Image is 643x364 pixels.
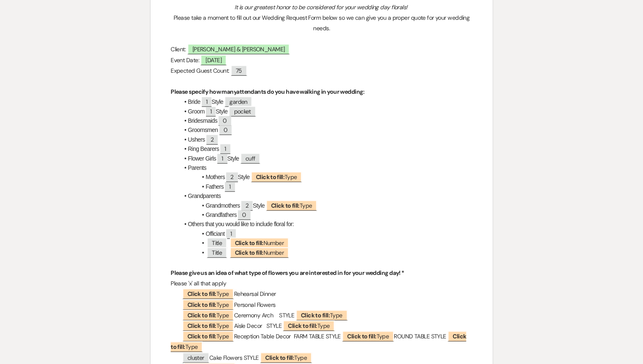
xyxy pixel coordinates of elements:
[179,191,472,200] li: Grandparents
[171,331,472,352] p: Reception Table Decor FARM TABLE STYLE ROUND TABLE STYLE
[179,135,472,144] li: Ushers
[219,125,232,135] span: 0
[241,201,253,211] span: 2
[171,44,472,55] p: Client:
[288,322,317,330] b: Click to fill:
[224,96,252,107] span: garden
[251,171,302,182] span: Type
[179,229,472,238] li: Officiant
[179,210,472,219] li: Grandfathers
[217,154,227,164] span: 1
[171,66,472,76] p: Expected Guest Count:
[179,219,472,229] li: Others that you would like to include floral for:
[265,354,294,361] b: Click to fill:
[171,289,472,299] p: Rehearsal Dinner
[182,299,234,310] span: Type
[171,321,472,331] p: Aisle Decor STYLE
[182,352,209,363] span: cluster
[206,107,216,116] span: 1
[225,182,235,192] span: 1
[238,210,250,220] span: 0
[235,239,264,247] b: Click to fill:
[179,154,472,163] li: Flower Girls Style
[226,229,236,239] span: 1
[182,320,234,331] span: Type
[202,97,211,107] span: 1
[179,107,472,116] li: Groom Style
[231,65,247,76] span: 75
[171,300,472,310] p: Personal Flowers
[200,55,227,65] span: [DATE]
[271,202,300,209] b: Click to fill:
[207,237,227,248] span: Title
[266,200,317,211] span: Type
[219,116,231,126] span: 0
[283,320,335,331] span: Type
[187,301,216,309] b: Click to fill:
[256,173,285,181] b: Click to fill:
[171,331,466,352] span: Type
[187,44,290,54] span: [PERSON_NAME] & [PERSON_NAME]
[179,182,472,191] li: Fathers
[179,116,472,125] li: Bridesmaids
[179,144,472,153] li: Ring Bearers
[171,278,472,289] p: Please 'x' all that apply
[230,247,289,258] span: Number
[220,144,230,154] span: 1
[206,135,218,145] span: 2
[171,310,472,321] p: Ceremony Arch STYLE
[240,153,260,164] span: cuff
[229,106,256,116] span: pocket
[187,322,216,330] b: Click to fill:
[342,331,394,341] span: Type
[347,332,376,340] b: Click to fill:
[363,88,364,95] strong: :
[171,55,472,66] p: Event Date:
[182,288,234,299] span: Type
[226,172,237,182] span: 2
[179,125,472,135] li: Groomsmen
[296,310,348,320] span: Type
[260,352,312,363] span: Type
[187,290,216,298] b: Click to fill:
[182,310,234,320] span: Type
[207,247,227,258] span: Title
[171,13,472,34] p: Please take a moment to fill out our Wedding Request Form below so we can give you a proper quote...
[187,332,216,340] b: Click to fill:
[179,201,472,210] li: Grandmothers Style
[182,331,234,341] span: Type
[301,311,330,319] b: Click to fill:
[230,237,289,248] span: Number
[187,311,216,319] b: Click to fill:
[235,249,264,256] b: Click to fill:
[236,88,363,95] strong: attendants do you have walking in your wedding
[235,3,407,11] em: It is our greatest honor to be considered for your wedding day florals!
[179,97,472,106] li: Bride Style
[171,88,236,95] strong: Please specify how many
[179,163,472,172] li: Parents
[171,269,404,277] strong: Please give us an idea of what type of flowers you are interested in for your wedding day! *
[171,353,472,363] p: Cake Flowers STYLE
[179,172,472,182] li: Mothers Style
